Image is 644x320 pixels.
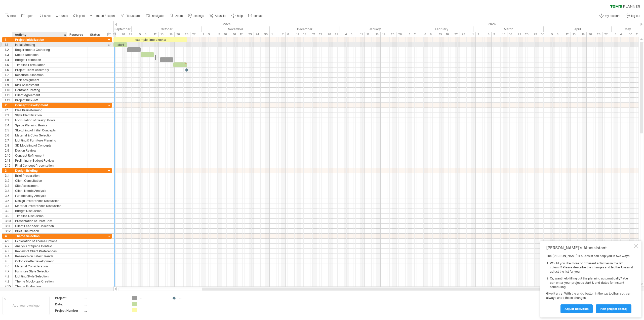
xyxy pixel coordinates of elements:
a: import / export [89,13,116,19]
div: scroll to activity [107,42,112,48]
div: 22 - 28 [111,32,127,37]
div: 19 - 25 [381,32,396,37]
div: Budget Estimation [15,57,64,62]
div: Theme Selection [15,234,64,238]
div: 2.1 [5,108,12,113]
span: save [44,14,51,18]
div: 27 - 3 [602,32,618,37]
div: 23 - 29 [523,32,539,37]
div: Furniture Style Selection [15,269,64,274]
div: 2.8 [5,143,12,148]
div: October 2025 [132,26,202,32]
div: 16 - 22 [507,32,523,37]
div: 13 - 19 [159,32,175,37]
div: Theme Evaluation [15,284,64,289]
div: .... [139,308,167,312]
div: Space Planning Basics [15,123,64,128]
span: settings [194,14,204,18]
div: 4.2 [5,244,12,248]
div: 3.1 [5,173,12,178]
a: my account [598,13,622,19]
div: 4.4 [5,254,12,259]
div: 2.9 [5,148,12,153]
div: 30 - 5 [539,32,555,37]
div: 26 - 1 [396,32,412,37]
div: Final Concept Presentation [15,163,64,168]
div: Project Kick-off [15,98,64,102]
a: filter/search [119,13,143,19]
div: Client Feedback Collection [15,224,64,228]
div: start [113,42,127,47]
div: 2.3 [5,118,12,123]
span: AI assist [215,14,226,18]
a: navigator [145,13,166,19]
div: 1.7 [5,73,12,77]
div: Sketching of Initial Concepts [15,128,64,133]
a: AI assist [208,13,228,19]
div: 20 - 26 [175,32,190,37]
div: Preliminary Budget Review [15,158,64,163]
div: 5 - 11 [349,32,365,37]
div: 3.12 [5,229,12,233]
div: Resource [69,32,85,37]
div: 29 - 4 [333,32,349,37]
div: Project Initialization [15,37,64,42]
div: 4.8 [5,274,12,279]
div: 3.4 [5,188,12,193]
span: filter/search [126,14,141,18]
div: Timeline Formulation [15,62,64,67]
div: 4.9 [5,279,12,284]
div: 2.10 [5,153,12,158]
div: Client Consultation [15,178,64,183]
div: Material Preferences Discussion [15,203,64,208]
div: 9 - 15 [492,32,507,37]
div: 4.3 [5,249,12,254]
div: Client Agreement [15,93,64,97]
div: February 2026 [410,26,473,32]
div: 1.4 [5,57,12,62]
div: .... [179,296,207,300]
div: March 2026 [473,26,544,32]
div: Site Assessment [15,183,64,188]
div: 9 - 15 [428,32,444,37]
div: Lighting & Furniture Planning [15,138,64,143]
a: undo [55,13,70,19]
li: Would you like more or different activities in the left column? Please describe the changes and l... [550,261,633,274]
div: Contract Drafting [15,88,64,92]
a: help [230,13,244,19]
div: Project Number [55,308,83,313]
div: 4.6 [5,264,12,269]
div: 2.5 [5,128,12,133]
div: 24 - 30 [254,32,270,37]
div: 2.2 [5,113,12,118]
div: Lighting Style Selection [15,274,64,279]
a: open [20,13,35,19]
div: 27 - 2 [190,32,206,37]
div: 16 - 22 [444,32,460,37]
div: 4 - 10 [618,32,634,37]
div: 20 - 26 [587,32,602,37]
div: 3.2 [5,178,12,183]
div: 4.10 [5,284,12,289]
div: 2 - 8 [412,32,428,37]
div: 15 - 21 [301,32,317,37]
div: Client Needs Analysis [15,188,64,193]
div: Concept Development [15,103,64,108]
div: Design Review [15,148,64,153]
div: 2.4 [5,123,12,128]
div: 13 - 19 [571,32,587,37]
a: new [4,13,17,19]
div: 1.12 [5,98,12,102]
div: Activity [15,32,64,37]
div: 1.3 [5,52,12,57]
span: zoom [175,14,183,18]
div: 1 [5,37,12,42]
div: Risk Assessment [15,83,64,87]
div: Date: [55,302,83,306]
div: 1 - 7 [270,32,286,37]
div: .... [84,302,126,306]
div: 3.9 [5,214,12,218]
div: 23 - 1 [460,32,476,37]
div: Design Preferences Discussion [15,198,64,203]
div: 1.10 [5,88,12,92]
